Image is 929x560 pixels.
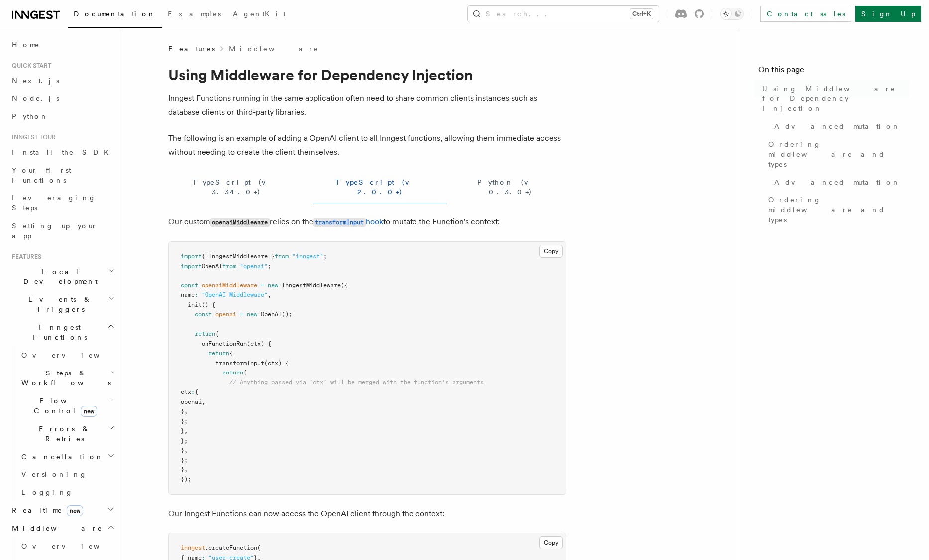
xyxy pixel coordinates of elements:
span: name [181,291,195,298]
code: transformInput [313,218,366,227]
span: { [243,369,247,376]
span: from [275,253,289,260]
span: inngest [181,544,205,551]
span: from [222,263,236,270]
span: new [67,505,83,516]
span: : [195,291,198,298]
span: Features [8,253,41,261]
span: const [181,282,198,289]
a: Advanced mutation [770,117,909,135]
a: AgentKit [227,3,292,27]
span: OpenAI [202,263,222,270]
span: Features [168,44,215,54]
p: Inngest Functions running in the same application often need to share common clients instances su... [168,92,566,119]
span: InngestMiddleware [282,282,341,289]
span: Ordering middleware and types [768,195,909,225]
span: } [181,447,184,454]
span: Cancellation [17,452,103,462]
button: Flow Controlnew [17,392,117,420]
span: Install the SDK [12,148,115,156]
a: Documentation [68,3,162,28]
a: transformInputhook [313,217,383,226]
button: Local Development [8,263,117,290]
span: Inngest Functions [8,322,107,342]
span: openai [181,398,202,405]
span: () { [202,301,215,308]
span: // Anything passed via `ctx` will be merged with the function's arguments [229,379,484,386]
span: Flow Control [17,396,109,416]
span: Node.js [12,94,59,102]
span: Events & Triggers [8,294,108,314]
a: Your first Functions [8,161,117,189]
a: Next.js [8,72,117,90]
span: onFunctionRun [202,340,247,347]
span: import [181,253,202,260]
a: Versioning [17,466,117,483]
h4: On this page [758,64,909,80]
span: new [268,282,278,289]
p: Our custom relies on the to mutate the Function's context: [168,215,566,229]
span: openai [215,311,236,318]
span: = [240,311,243,318]
a: Using Middleware for Dependency Injection [758,80,909,117]
span: : [191,388,195,395]
button: Errors & Retries [17,420,117,448]
span: AgentKit [233,10,286,18]
span: import [181,263,202,270]
span: (ctx) { [247,340,271,347]
a: Ordering middleware and types [764,135,909,173]
a: Ordering middleware and types [764,191,909,229]
span: Realtime [8,505,83,515]
span: , [184,408,188,415]
span: Inngest tour [8,133,56,141]
span: }); [181,476,191,483]
span: , [184,447,188,454]
span: ( [257,544,261,551]
a: Home [8,36,117,54]
span: } [181,427,184,434]
span: Local Development [8,267,108,286]
span: openaiMiddleware [202,282,257,289]
span: Ordering middleware and types [768,139,909,169]
span: , [268,291,271,298]
span: init [188,301,202,308]
a: Middleware [229,44,319,54]
span: Python [12,112,48,120]
span: }; [181,418,188,425]
button: Copy [539,536,563,549]
button: TypeScript (v 2.0.0+) [313,171,447,203]
p: The following is an example of adding a OpenAI client to all Inngest functions, allowing them imm... [168,131,566,159]
span: (); [282,311,292,318]
h1: Using Middleware for Dependency Injection [168,66,566,84]
button: TypeScript (v 3.34.0+) [168,171,305,203]
kbd: Ctrl+K [630,9,653,19]
button: Python (v 0.3.0+) [455,171,566,203]
a: Logging [17,483,117,501]
span: { InngestMiddleware } [202,253,275,260]
span: ; [268,263,271,270]
button: Copy [539,245,563,258]
span: } [181,408,184,415]
span: Setting up your app [12,222,98,240]
button: Middleware [8,519,117,537]
span: Home [12,40,40,50]
a: Python [8,107,117,125]
span: = [261,282,264,289]
span: }; [181,457,188,464]
span: Logging [21,488,73,496]
span: const [195,311,212,318]
span: { [195,388,198,395]
button: Search...Ctrl+K [468,6,659,22]
span: Quick start [8,62,51,70]
span: new [247,311,257,318]
span: ({ [341,282,348,289]
span: Your first Functions [12,166,71,184]
span: Leveraging Steps [12,194,96,212]
span: { [215,330,219,337]
span: return [222,369,243,376]
button: Realtimenew [8,501,117,519]
span: "inngest" [292,253,323,260]
span: Examples [168,10,221,18]
a: Leveraging Steps [8,189,117,217]
span: , [202,398,205,405]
